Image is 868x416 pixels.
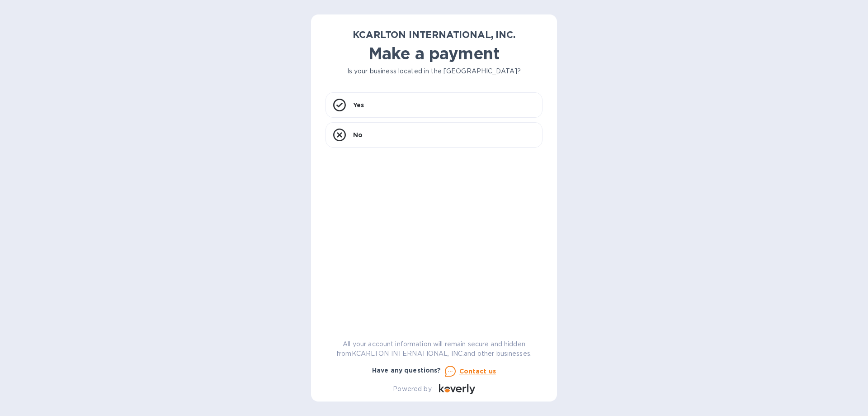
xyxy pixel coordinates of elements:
p: Powered by [393,384,431,394]
p: No [353,130,363,139]
p: Yes [353,100,364,110]
u: Contact us [459,368,496,375]
b: KCARLTON INTERNATIONAL, INC. [353,29,515,40]
p: All your account information will remain secure and hidden from KCARLTON INTERNATIONAL, INC. and ... [325,339,542,359]
p: Is your business located in the [GEOGRAPHIC_DATA]? [325,67,542,76]
h1: Make a payment [325,44,542,63]
b: Have any questions? [372,367,441,374]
